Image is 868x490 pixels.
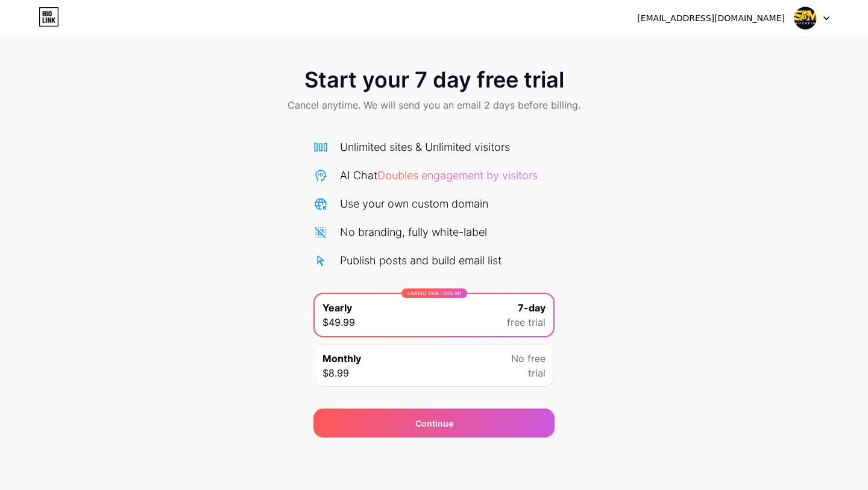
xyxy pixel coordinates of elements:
span: $49.99 [322,315,355,329]
span: Monthly [322,351,361,366]
span: Yearly [322,301,352,315]
div: AI Chat [340,167,538,183]
div: Use your own custom domain [340,196,488,212]
span: Continue [415,417,453,430]
div: Publish posts and build email list [340,252,502,269]
span: No free [511,351,546,366]
div: [EMAIL_ADDRESS][DOMAIN_NAME] [637,12,785,25]
span: $8.99 [322,366,349,380]
span: Doubles engagement by visitors [377,169,538,182]
span: Start your 7 day free trial [304,68,564,92]
span: 7-day [518,301,546,315]
div: Unlimited sites & Unlimited visitors [340,139,510,155]
div: LIMITED TIME : 50% off [401,288,467,298]
span: trial [528,366,546,380]
div: No branding, fully white-label [340,224,487,240]
span: free trial [507,315,546,329]
span: Cancel anytime. We will send you an email 2 days before billing. [288,98,580,112]
img: bahasamalaysia [794,7,817,30]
